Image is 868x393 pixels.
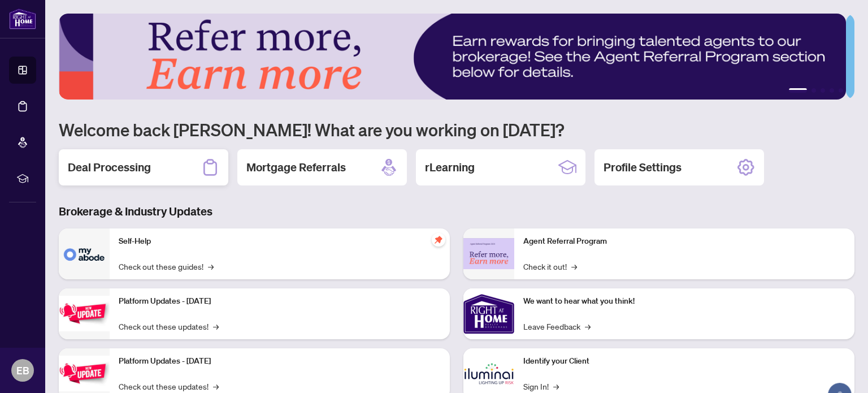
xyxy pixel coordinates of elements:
[16,362,29,378] span: EB
[9,8,36,29] img: logo
[523,320,591,332] a: Leave Feedback→
[119,320,219,332] a: Check out these updates!→
[823,353,857,387] button: Open asap
[59,204,854,219] h3: Brokerage & Industry Updates
[119,235,441,248] p: Self-Help
[59,356,110,391] img: Platform Updates - July 8, 2025
[246,159,346,175] h2: Mortgage Referrals
[523,355,845,368] p: Identify your Client
[59,228,110,279] img: Self-Help
[585,320,591,332] span: →
[119,355,441,368] p: Platform Updates - [DATE]
[59,14,846,100] img: Slide 0
[119,380,219,392] a: Check out these updates!→
[789,88,807,93] button: 1
[213,320,219,332] span: →
[432,233,445,247] span: pushpin
[59,296,110,331] img: Platform Updates - July 21, 2025
[821,88,825,93] button: 3
[68,159,151,175] h2: Deal Processing
[119,295,441,308] p: Platform Updates - [DATE]
[604,159,682,175] h2: Profile Settings
[425,159,475,175] h2: rLearning
[463,288,514,339] img: We want to hear what you think!
[523,380,559,392] a: Sign In!→
[523,295,845,308] p: We want to hear what you think!
[523,235,845,248] p: Agent Referral Program
[839,88,843,93] button: 5
[213,380,219,392] span: →
[571,260,577,273] span: →
[119,260,214,273] a: Check out these guides!→
[463,238,514,269] img: Agent Referral Program
[208,260,214,273] span: →
[811,88,816,93] button: 2
[523,260,577,273] a: Check it out!→
[830,88,834,93] button: 4
[59,119,854,140] h1: Welcome back [PERSON_NAME]! What are you working on [DATE]?
[553,380,559,392] span: →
